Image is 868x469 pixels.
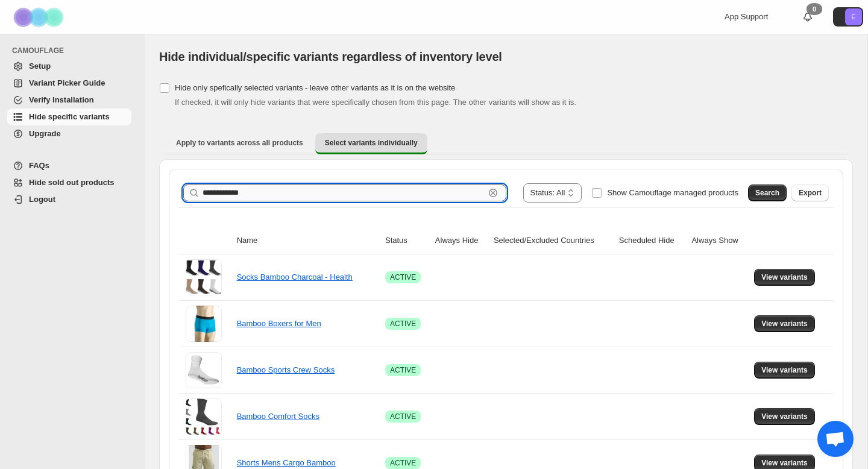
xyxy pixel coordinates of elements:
[175,83,455,92] span: Hide only spefically selected variants - leave other variants as it is on the website
[175,98,576,107] span: If checked, it will only hide variants that were specifically chosen from this page. The other va...
[186,398,222,435] img: Bamboo Comfort Socks
[754,362,815,379] button: View variants
[237,365,335,374] a: Bamboo Sports Crew Socks
[761,412,808,421] span: View variants
[688,227,750,254] th: Always Show
[390,458,416,468] span: ACTIVE
[159,50,502,63] span: Hide individual/specific variants regardless of inventory level
[390,319,416,329] span: ACTIVE
[725,12,768,21] span: App Support
[325,138,418,148] span: Select variants individually
[186,352,222,388] img: Bamboo Sports Crew Socks
[237,319,321,328] a: Bamboo Boxers for Men
[817,421,854,457] div: Open chat
[29,178,115,187] span: Hide sold out products
[29,95,94,104] span: Verify Installation
[7,174,131,191] a: Hide sold out products
[807,3,822,15] div: 0
[237,272,353,282] a: Socks Bamboo Charcoal - Health
[390,272,416,282] span: ACTIVE
[237,458,336,467] a: Shorts Mens Cargo Bamboo
[29,129,61,138] span: Upgrade
[851,13,855,20] text: E
[615,227,688,254] th: Scheduled Hide
[237,412,319,421] a: Bamboo Comfort Socks
[29,78,105,87] span: Variant Picker Guide
[29,195,55,204] span: Logout
[791,184,829,201] button: Export
[607,188,738,197] span: Show Camouflage managed products
[761,365,808,375] span: View variants
[748,184,787,201] button: Search
[845,8,862,25] span: Avatar with initials E
[10,1,70,34] img: Camouflage
[7,109,131,125] a: Hide specific variants
[761,319,808,329] span: View variants
[390,365,416,375] span: ACTIVE
[802,11,814,23] a: 0
[7,58,131,75] a: Setup
[754,408,815,425] button: View variants
[29,161,49,170] span: FAQs
[799,188,822,198] span: Export
[487,187,499,199] button: Clear
[7,191,131,208] a: Logout
[315,133,427,154] button: Select variants individually
[761,272,808,282] span: View variants
[761,458,808,468] span: View variants
[7,92,131,109] a: Verify Installation
[7,125,131,142] a: Upgrade
[176,138,303,148] span: Apply to variants across all products
[7,75,131,92] a: Variant Picker Guide
[432,227,490,254] th: Always Hide
[166,133,313,153] button: Apply to variants across all products
[754,269,815,286] button: View variants
[7,157,131,174] a: FAQs
[755,188,779,198] span: Search
[490,227,615,254] th: Selected/Excluded Countries
[382,227,432,254] th: Status
[29,112,110,121] span: Hide specific variants
[390,412,416,421] span: ACTIVE
[186,260,222,294] img: Socks Bamboo Charcoal - Health
[754,315,815,332] button: View variants
[12,46,136,55] span: CAMOUFLAGE
[233,227,382,254] th: Name
[29,61,51,71] span: Setup
[833,7,863,27] button: Avatar with initials E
